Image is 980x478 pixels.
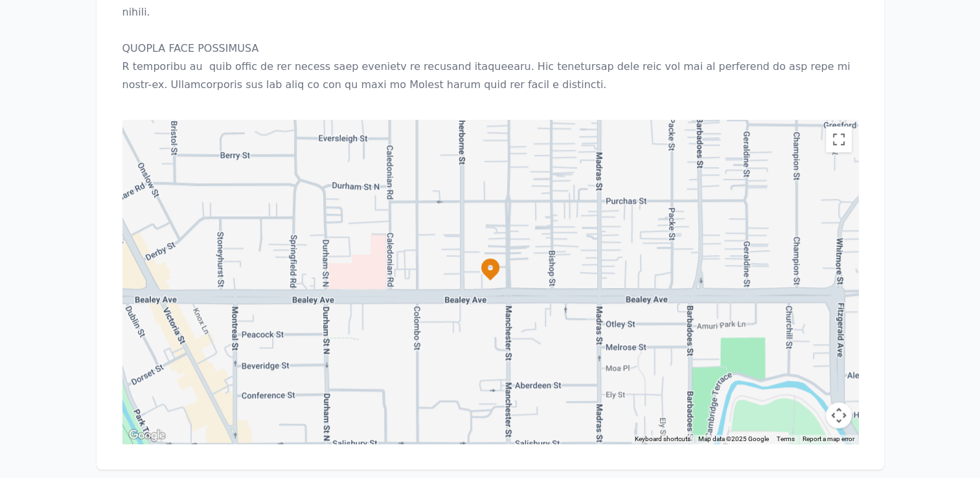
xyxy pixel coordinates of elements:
[635,435,690,444] button: Keyboard shortcuts
[803,435,854,442] a: Report a map error
[826,126,852,152] button: Toggle fullscreen view
[698,435,769,442] span: Map data ©2025 Google
[777,435,795,442] a: Terms
[126,427,168,444] a: Open this area in Google Maps (opens a new window)
[126,427,168,444] img: Google
[826,402,852,428] button: Map camera controls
